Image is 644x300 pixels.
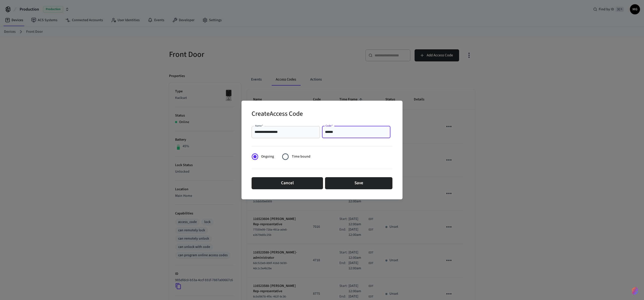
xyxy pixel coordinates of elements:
label: Code [326,124,333,128]
span: Ongoing [261,154,274,159]
button: Cancel [252,177,323,189]
img: SeamLogoGradient.69752ec5.svg [632,287,638,295]
button: Save [325,177,392,189]
label: Name [255,124,263,128]
span: Time bound [292,154,310,159]
h2: Create Access Code [252,107,303,122]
